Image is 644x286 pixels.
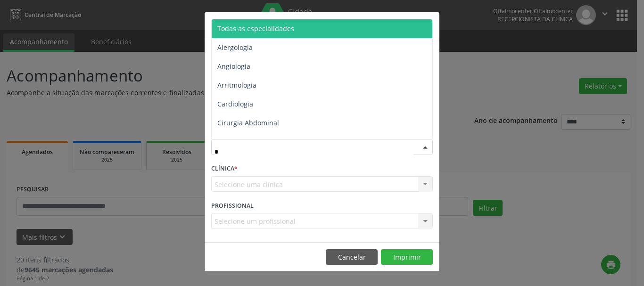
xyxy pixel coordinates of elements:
[211,162,238,176] label: CLÍNICA
[217,81,256,90] span: Arritmologia
[217,62,250,71] span: Angiologia
[217,137,300,146] span: Cirurgia Cabeça e Pescoço
[211,198,254,213] label: PROFISSIONAL
[217,99,253,108] span: Cardiologia
[381,249,433,265] button: Imprimir
[211,19,319,31] h5: Relatório de agendamentos
[421,12,439,35] button: Close
[326,249,378,265] button: Cancelar
[217,24,294,33] span: Todas as especialidades
[217,43,253,52] span: Alergologia
[217,118,279,127] span: Cirurgia Abdominal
